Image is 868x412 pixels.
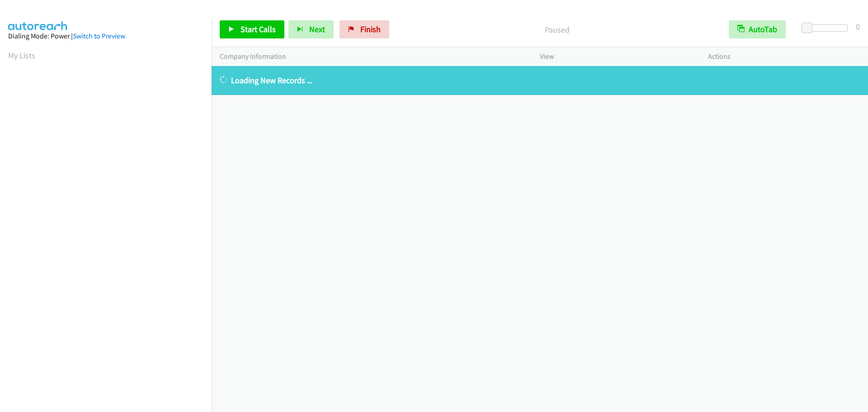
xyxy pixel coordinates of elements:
div: Dialing Mode: Power | [8,31,203,42]
p: Actions [708,51,860,62]
a: Start Calls [220,20,284,38]
p: Company Information [220,51,524,62]
button: AutoTab [729,20,786,38]
span: Finish [360,24,381,34]
span: Start Calls [241,24,276,34]
p: Paused [401,24,712,36]
p: Loading New Records ... [220,74,860,86]
button: Next [288,20,334,38]
div: 0 [856,20,860,33]
a: Finish [340,20,389,38]
span: Next [309,24,325,34]
a: My Lists [8,50,35,61]
div: Delay between calls (in seconds) [806,24,848,32]
p: View [540,51,692,62]
a: Switch to Preview [73,32,125,40]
